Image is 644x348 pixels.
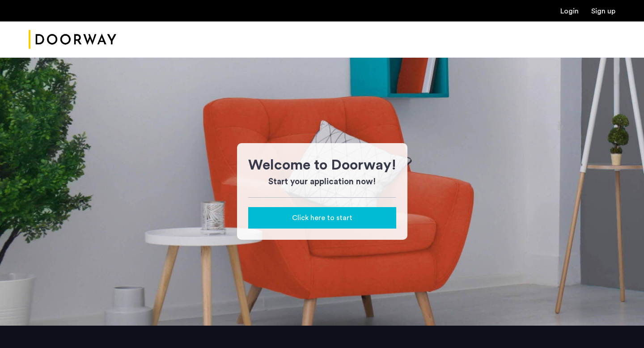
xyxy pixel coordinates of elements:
a: Registration [591,8,615,15]
h1: Welcome to Doorway! [248,154,396,176]
button: button [248,207,396,229]
a: Login [560,8,579,15]
a: Cazamio Logo [29,23,116,56]
img: logo [29,23,116,56]
span: Click here to start [292,212,352,223]
h3: Start your application now! [248,176,396,188]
